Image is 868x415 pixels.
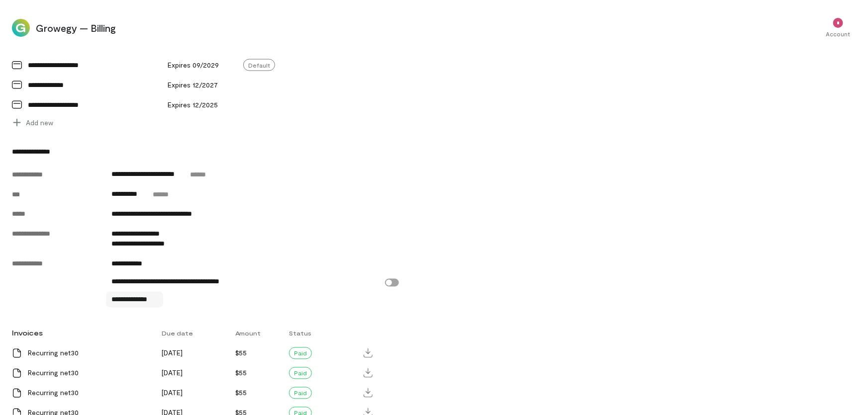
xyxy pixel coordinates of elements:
span: [DATE] [162,369,183,377]
span: Expires 12/2027 [168,81,218,89]
div: Invoices [6,324,156,343]
span: Default [243,59,275,71]
div: Amount [229,325,284,342]
div: *Account [820,10,856,46]
div: Paid [289,387,312,399]
div: Due date [156,325,229,342]
span: Expires 12/2025 [168,100,218,109]
span: [DATE] [162,389,183,397]
span: Growegy — Billing [36,21,814,35]
div: Recurring net30 [28,388,150,398]
div: Recurring net30 [28,368,150,378]
div: Recurring net30 [28,348,150,358]
span: Add new [26,118,53,128]
div: Paid [289,367,312,379]
div: Status [283,325,360,342]
span: $55 [235,349,247,357]
span: Expires 09/2029 [168,61,219,69]
span: $55 [235,389,247,397]
div: Account [826,30,851,38]
div: Paid [289,347,312,359]
span: [DATE] [162,349,183,357]
span: $55 [235,369,247,377]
